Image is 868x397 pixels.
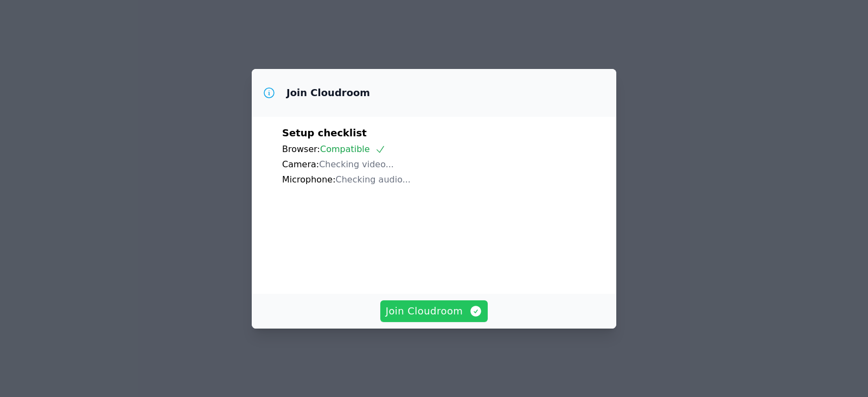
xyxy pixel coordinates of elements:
span: Checking audio... [336,174,411,185]
span: Join Cloudroom [386,304,483,319]
span: Compatible [320,144,386,154]
span: Microphone: [282,174,336,185]
span: Browser: [282,144,320,154]
span: Camera: [282,159,319,169]
button: Join Cloudroom [380,300,488,322]
span: Checking video... [319,159,394,169]
span: Setup checklist [282,127,367,138]
h3: Join Cloudroom [286,86,370,99]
